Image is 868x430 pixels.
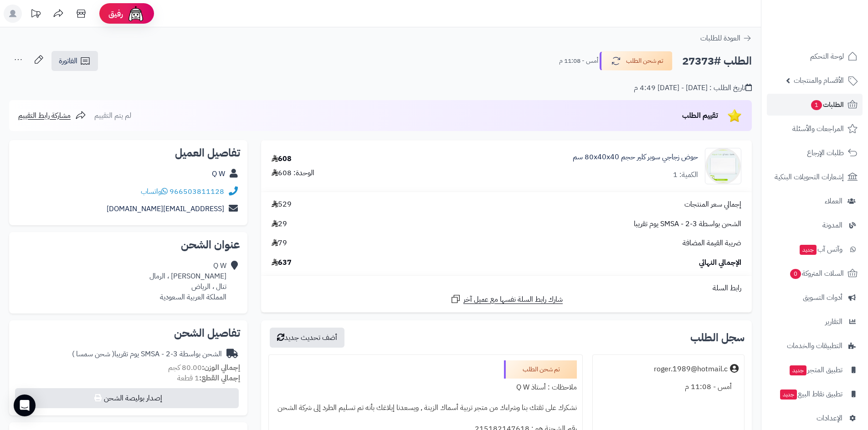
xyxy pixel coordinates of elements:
[779,388,842,400] span: تطبيق نقاط البيع
[94,110,131,121] span: لم يتم التقييم
[16,328,240,339] h2: تفاصيل الشحن
[212,168,225,179] a: Q W
[504,360,577,379] div: تم شحن الطلب
[169,186,224,197] a: 966503811128
[700,33,752,44] a: العودة للطلبات
[272,154,292,164] div: 608
[598,378,739,396] div: أمس - 11:08 م
[767,166,863,188] a: إشعارات التحويلات البنكية
[767,407,863,429] a: الإعدادات
[24,5,47,25] a: تحديثات المنصة
[699,258,741,268] span: الإجمالي النهائي
[825,315,842,328] span: التقارير
[72,349,114,359] span: ( شحن سمسا )
[790,269,801,279] span: 0
[682,110,718,121] span: تقييم الطلب
[767,46,863,67] a: لوحة التحكم
[767,238,863,260] a: وآتس آبجديد
[72,349,222,359] div: الشحن بواسطة SMSA - 2-3 يوم تقريبا
[600,51,673,71] button: تم شحن الطلب
[767,94,863,116] a: الطلبات1
[450,293,563,305] a: شارك رابط السلة نفسها مع عميل آخر
[272,219,287,229] span: 29
[806,21,859,40] img: logo-2.png
[683,238,741,248] span: ضريبة القيمة المضافة
[799,243,842,256] span: وآتس آب
[559,56,598,66] small: أمس - 11:08 م
[141,186,168,197] a: واتساب
[684,199,741,210] span: إجمالي سعر المنتجات
[800,245,817,255] span: جديد
[272,258,292,268] span: 637
[16,239,240,250] h2: عنوان الشحن
[149,261,226,302] div: Q W [PERSON_NAME] ، الرمال تنال ، الرياض المملكة العربية السعودية
[810,98,844,111] span: الطلبات
[767,335,863,357] a: التطبيقات والخدمات
[127,5,145,23] img: ai-face.png
[59,56,77,66] span: الفاتورة
[705,148,741,184] img: 1638561414-80x40x40cm-90x90.jpg
[700,33,740,44] span: العودة للطلبات
[265,283,748,293] div: رابط السلة
[792,122,844,135] span: المراجعات والأسئلة
[673,170,698,180] div: الكمية: 1
[767,118,863,140] a: المراجعات والأسئلة
[634,219,741,229] span: الشحن بواسطة SMSA - 2-3 يوم تقريبا
[767,287,863,309] a: أدوات التسويق
[790,365,806,375] span: جديد
[811,100,822,110] span: 1
[272,238,287,248] span: 79
[767,190,863,212] a: العملاء
[803,291,842,304] span: أدوات التسويق
[794,74,844,87] span: الأقسام والمنتجات
[817,412,842,425] span: الإعدادات
[272,168,314,178] div: الوحدة: 608
[654,364,728,374] div: roger.1989@hotmail.c
[634,83,752,93] div: تاريخ الطلب : [DATE] - [DATE] 4:49 م
[16,147,240,158] h2: تفاصيل العميل
[789,364,842,376] span: تطبيق المتجر
[51,51,98,71] a: الفاتورة
[18,110,71,121] span: مشاركة رابط التقييم
[767,383,863,405] a: تطبيق نقاط البيعجديد
[767,359,863,381] a: تطبيق المتجرجديد
[787,339,842,352] span: التطبيقات والخدمات
[825,195,842,207] span: العملاء
[14,395,36,416] div: Open Intercom Messenger
[775,171,844,183] span: إشعارات التحويلات البنكية
[18,110,86,121] a: مشاركة رابط التقييم
[270,328,344,348] button: أضف تحديث جديد
[807,147,844,159] span: طلبات الإرجاع
[107,203,224,214] a: [EMAIL_ADDRESS][DOMAIN_NAME]
[199,373,240,384] strong: إجمالي القطع:
[810,50,844,63] span: لوحة التحكم
[780,390,797,400] span: جديد
[15,388,239,408] button: إصدار بوليصة الشحن
[822,219,842,232] span: المدونة
[767,311,863,333] a: التقارير
[767,214,863,236] a: المدونة
[789,267,844,280] span: السلات المتروكة
[690,332,745,343] h3: سجل الطلب
[177,373,240,384] small: 1 قطعة
[767,263,863,284] a: السلات المتروكة0
[573,152,698,162] a: حوض زجاجي سوبر كلير حجم 80x40x40 سم
[168,362,240,373] small: 80.00 كجم
[108,8,123,19] span: رفيق
[767,142,863,164] a: طلبات الإرجاع
[463,294,563,305] span: شارك رابط السلة نفسها مع عميل آخر
[272,199,292,210] span: 529
[202,362,240,373] strong: إجمالي الوزن:
[682,52,752,71] h2: الطلب #27373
